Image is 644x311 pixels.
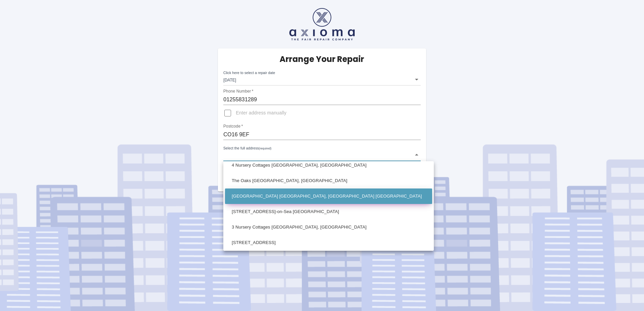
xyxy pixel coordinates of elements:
li: The Oaks [GEOGRAPHIC_DATA], [GEOGRAPHIC_DATA] [225,173,432,188]
li: 4 Nursery Cottages [GEOGRAPHIC_DATA], [GEOGRAPHIC_DATA] [225,158,432,173]
li: 3 Nursery Cottages [GEOGRAPHIC_DATA], [GEOGRAPHIC_DATA] [225,219,432,235]
li: [STREET_ADDRESS] [225,235,432,250]
li: [GEOGRAPHIC_DATA] [GEOGRAPHIC_DATA], [GEOGRAPHIC_DATA] [GEOGRAPHIC_DATA] [225,188,432,204]
li: Cuckoos Nest [GEOGRAPHIC_DATA], [GEOGRAPHIC_DATA] [225,250,432,266]
li: [STREET_ADDRESS]-on-Sea [GEOGRAPHIC_DATA] [225,204,432,219]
